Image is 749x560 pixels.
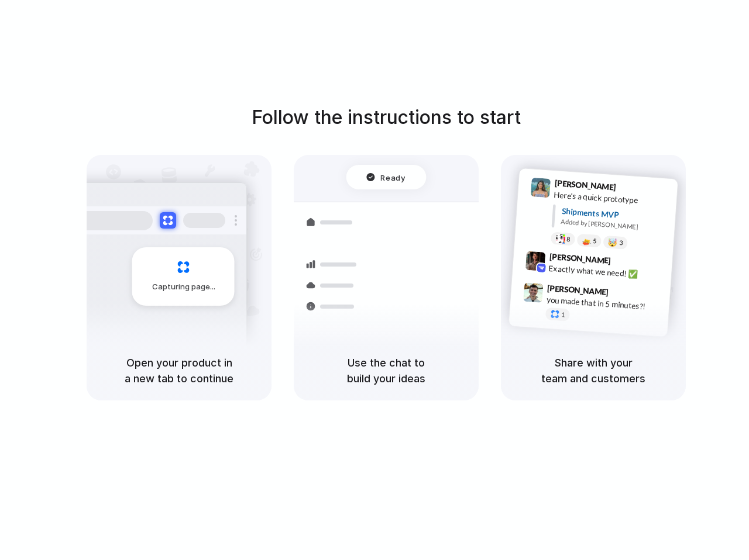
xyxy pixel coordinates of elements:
[612,287,636,301] span: 9:47 AM
[515,355,672,386] h5: Share with your team and customers
[566,236,571,243] span: 8
[548,262,665,282] div: Exactly what we need! ✅
[101,355,257,386] h5: Open your product in a new tab to continue
[620,182,644,196] span: 9:41 AM
[561,217,668,234] div: Added by [PERSON_NAME]
[619,240,623,246] span: 3
[561,205,669,224] div: Shipments MVP
[381,171,406,183] span: Ready
[308,355,465,386] h5: Use the chat to build your ideas
[554,189,671,209] div: Here's a quick prototype
[614,255,638,269] span: 9:42 AM
[608,238,618,247] div: 🤯
[554,177,616,193] span: [PERSON_NAME]
[252,103,521,132] h1: Follow the instructions to start
[546,293,663,313] div: you made that in 5 minutes?!
[549,250,611,267] span: [PERSON_NAME]
[593,238,597,244] span: 5
[152,281,217,293] span: Capturing page
[561,312,565,318] span: 1
[547,282,609,299] span: [PERSON_NAME]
